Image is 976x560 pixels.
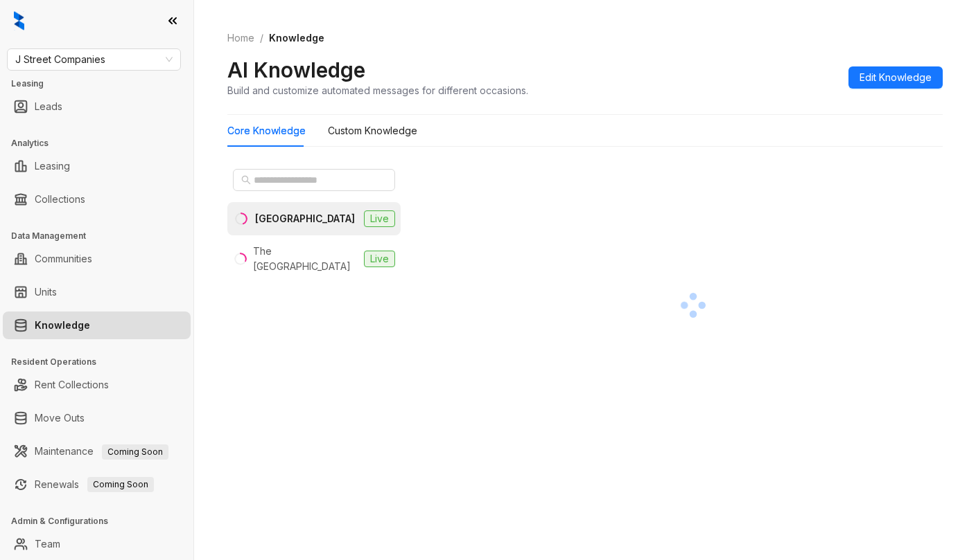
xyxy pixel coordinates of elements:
a: Units [35,278,57,306]
div: Build and customize automated messages for different occasions. [227,83,528,98]
span: Live [364,251,395,267]
li: Team [3,530,191,558]
h3: Analytics [11,137,193,150]
button: Edit Knowledge [848,66,943,89]
h3: Leasing [11,78,193,90]
li: Collections [3,186,191,213]
span: Knowledge [269,32,324,44]
a: Knowledge [35,311,90,339]
img: logo [14,11,24,30]
h3: Resident Operations [11,356,193,368]
li: Leasing [3,152,191,180]
h3: Data Management [11,230,193,242]
li: Maintenance [3,437,191,465]
a: Leads [35,93,62,120]
li: Renewals [3,471,191,498]
h2: AI Knowledge [227,57,365,83]
span: Live [364,210,395,227]
li: Leads [3,93,191,120]
li: Units [3,278,191,306]
li: / [260,30,263,46]
span: search [241,175,251,185]
a: Home [225,30,257,46]
a: Team [35,530,60,558]
a: Move Outs [35,404,85,432]
div: Core Knowledge [227,123,306,138]
li: Rent Collections [3,371,191,399]
div: [GEOGRAPHIC_DATA] [255,211,355,226]
span: Edit Knowledge [860,70,932,85]
a: Communities [35,245,92,273]
span: Coming Soon [87,477,154,492]
div: The [GEOGRAPHIC_DATA] [253,244,358,274]
a: Leasing [35,152,70,180]
li: Communities [3,245,191,273]
span: Coming Soon [102,444,168,460]
div: Custom Knowledge [328,123,417,138]
li: Knowledge [3,311,191,339]
a: Rent Collections [35,371,109,399]
a: RenewalsComing Soon [35,471,154,498]
li: Move Outs [3,404,191,432]
a: Collections [35,186,85,213]
span: J Street Companies [15,49,173,70]
h3: Admin & Configurations [11,515,193,527]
